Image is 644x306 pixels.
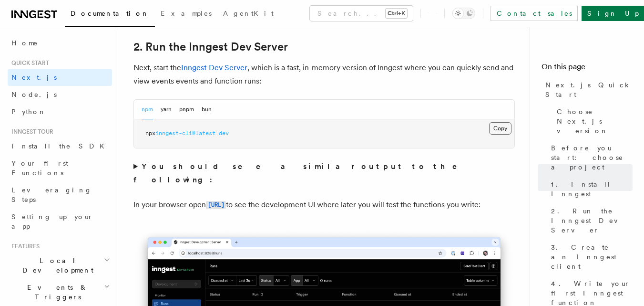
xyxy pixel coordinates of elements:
a: Documentation [65,3,155,27]
span: Local Development [8,256,104,275]
h4: On this page [542,61,633,76]
button: yarn [161,100,172,119]
span: Node.js [11,91,57,98]
span: Before you start: choose a project [551,143,633,172]
button: npm [142,100,153,119]
span: Leveraging Steps [11,186,92,203]
a: AgentKit [217,3,279,26]
a: Contact sales [491,6,578,21]
span: Your first Functions [11,159,68,177]
a: 1. Install Inngest [547,176,633,202]
span: Inngest tour [8,128,53,136]
a: Setting up your app [8,208,112,235]
button: Copy [489,122,511,135]
a: Examples [155,3,217,26]
code: [URL] [206,201,226,209]
span: dev [219,130,229,137]
span: Home [11,38,38,48]
strong: You should see a similar output to the following: [133,162,470,184]
a: Inngest Dev Server [181,63,247,72]
a: Choose Next.js version [553,103,633,139]
a: Node.js [8,86,112,103]
span: 1. Install Inngest [551,179,633,199]
span: Next.js Quick Start [545,80,633,99]
a: [URL] [206,200,226,209]
a: Leveraging Steps [8,181,112,208]
button: bun [202,100,212,119]
a: Python [8,103,112,120]
button: Search...Ctrl+K [310,6,413,21]
a: Next.js Quick Start [542,76,633,103]
span: Quick start [8,59,49,67]
span: Events & Triggers [8,283,104,302]
button: Local Development [8,252,112,279]
a: Next.js [8,69,112,86]
a: Home [8,34,112,52]
p: In your browser open to see the development UI where later you will test the functions you write: [133,198,515,212]
span: Setting up your app [11,213,93,230]
button: Toggle dark mode [452,8,475,19]
kbd: Ctrl+K [386,9,407,18]
span: Documentation [71,10,149,17]
summary: You should see a similar output to the following: [133,160,515,187]
span: Next.js [11,74,57,81]
a: 3. Create an Inngest client [547,239,633,275]
span: AgentKit [223,10,274,17]
span: Features [8,243,40,250]
a: Your first Functions [8,155,112,181]
button: pnpm [179,100,194,119]
a: Install the SDK [8,137,112,155]
span: inngest-cli@latest [155,130,215,137]
span: 2. Run the Inngest Dev Server [551,206,633,235]
a: 2. Run the Inngest Dev Server [547,202,633,239]
span: 3. Create an Inngest client [551,243,633,271]
span: Install the SDK [11,142,110,150]
span: Examples [161,10,212,17]
span: npx [145,130,155,137]
span: Python [11,108,46,116]
a: Before you start: choose a project [547,139,633,176]
button: Events & Triggers [8,279,112,306]
p: Next, start the , which is a fast, in-memory version of Inngest where you can quickly send and vi... [133,61,515,88]
a: 2. Run the Inngest Dev Server [133,40,288,53]
span: Choose Next.js version [557,107,633,136]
